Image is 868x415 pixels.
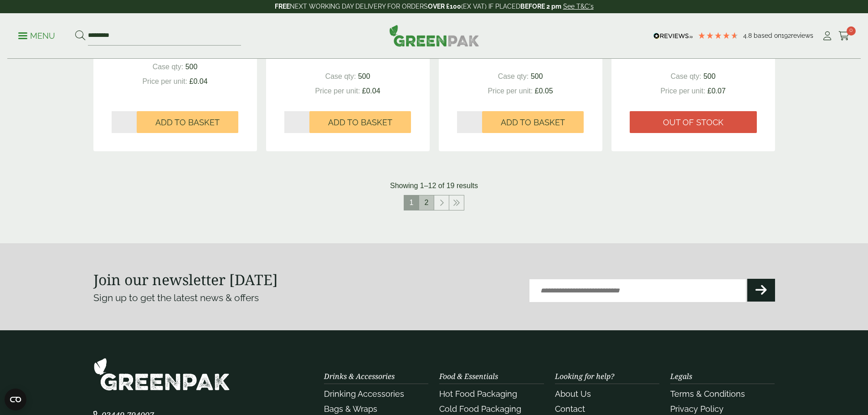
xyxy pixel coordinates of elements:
[822,31,833,41] i: My Account
[137,111,238,133] button: Add to Basket
[653,33,693,39] img: REVIEWS.io
[704,72,716,80] span: 500
[520,3,561,10] strong: BEFORE 2 pm
[324,404,377,414] a: Bags & Wraps
[358,72,370,80] span: 500
[563,3,594,10] a: See T&C's
[555,389,591,399] a: About Us
[671,72,702,80] span: Case qty:
[5,389,26,410] button: Open CMP widget
[419,195,434,210] a: 2
[663,118,724,128] span: Out of stock
[670,389,745,399] a: Terms & Conditions
[743,32,754,39] span: 4.8
[153,63,184,71] span: Case qty:
[190,77,208,85] span: £0.04
[555,404,585,414] a: Contact
[791,32,813,39] span: reviews
[390,180,478,191] p: Showing 1–12 of 19 results
[630,111,757,133] a: Out of stock
[482,111,584,133] button: Add to Basket
[439,389,517,399] a: Hot Food Packaging
[309,111,411,133] button: Add to Basket
[531,72,543,80] span: 500
[708,87,726,95] span: £0.07
[324,389,404,399] a: Drinking Accessories
[325,72,356,80] span: Case qty:
[847,26,856,36] span: 0
[535,87,553,95] span: £0.05
[781,32,791,39] span: 192
[838,31,850,41] i: Cart
[501,118,565,128] span: Add to Basket
[498,72,529,80] span: Case qty:
[93,291,400,305] p: Sign up to get the latest news & offers
[488,87,533,95] span: Price per unit:
[389,25,479,46] img: GreenPak Supplies
[428,3,461,10] strong: OVER £100
[315,87,360,95] span: Price per unit:
[185,63,198,71] span: 500
[660,87,705,95] span: Price per unit:
[93,358,230,391] img: GreenPak Supplies
[439,404,521,414] a: Cold Food Packaging
[670,404,724,414] a: Privacy Policy
[404,195,419,210] span: 1
[275,3,290,10] strong: FREE
[328,118,392,128] span: Add to Basket
[93,270,278,289] strong: Join our newsletter [DATE]
[362,87,380,95] span: £0.04
[18,31,55,40] a: Menu
[155,118,220,128] span: Add to Basket
[754,32,781,39] span: Based on
[698,31,739,40] div: 4.8 Stars
[142,77,187,85] span: Price per unit:
[838,29,850,43] a: 0
[18,31,55,41] p: Menu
